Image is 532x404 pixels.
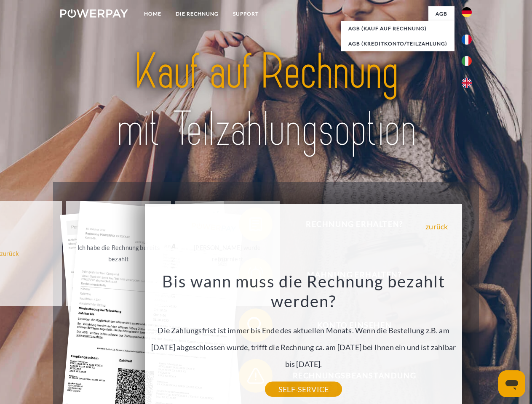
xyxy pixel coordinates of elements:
[137,6,168,21] a: Home
[462,7,472,17] img: de
[498,370,525,397] iframe: Schaltfläche zum Öffnen des Messaging-Fensters
[71,242,166,265] div: Ich habe die Rechnung bereits bezahlt
[341,36,454,51] a: AGB (Kreditkonto/Teilzahlung)
[168,6,226,21] a: DIE RECHNUNG
[265,382,342,397] a: SELF-SERVICE
[80,40,452,161] img: title-powerpay_de.svg
[150,271,457,389] div: Die Zahlungsfrist ist immer bis Ende des aktuellen Monats. Wenn die Bestellung z.B. am [DATE] abg...
[150,271,457,311] h3: Bis wann muss die Rechnung bezahlt werden?
[425,223,448,230] a: zurück
[226,6,266,21] a: SUPPORT
[60,9,128,18] img: logo-powerpay-white.svg
[462,35,472,45] img: fr
[462,56,472,66] img: it
[428,6,454,21] a: agb
[341,21,454,36] a: AGB (Kauf auf Rechnung)
[462,78,472,88] img: en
